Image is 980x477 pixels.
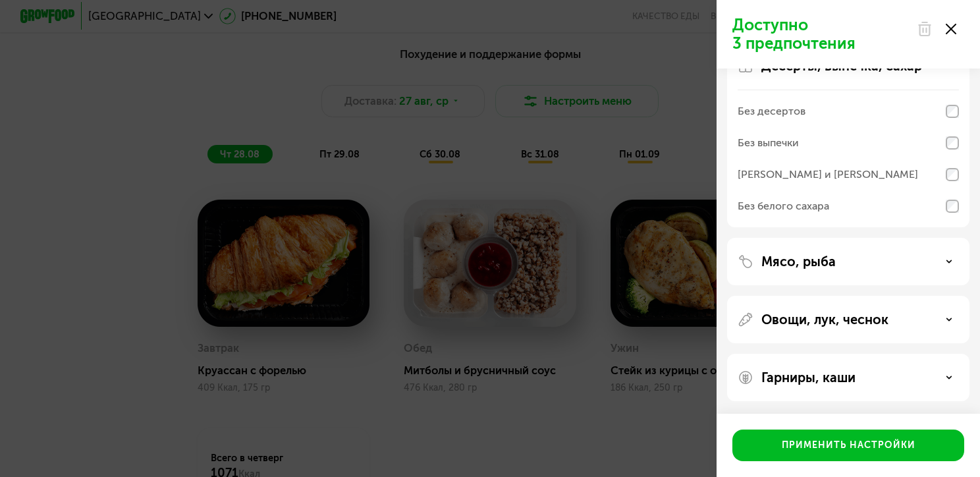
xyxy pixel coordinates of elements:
[738,103,805,119] div: Без десертов
[761,312,888,327] p: Овощи, лук, чеснок
[761,370,856,385] p: Гарниры, каши
[732,430,964,461] button: Применить настройки
[782,439,915,452] div: Применить настройки
[738,167,918,182] div: [PERSON_NAME] и [PERSON_NAME]
[738,135,799,151] div: Без выпечки
[738,198,829,214] div: Без белого сахара
[732,16,909,53] p: Доступно 3 предпочтения
[761,254,836,269] p: Мясо, рыба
